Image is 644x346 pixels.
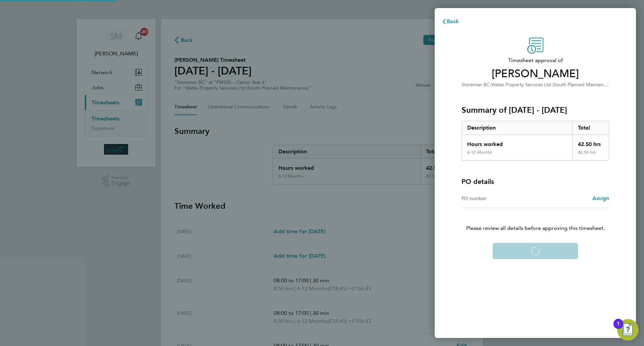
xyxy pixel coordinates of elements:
div: Hours worked [462,135,572,150]
div: Total [572,121,609,135]
div: 42.50 hrs [572,135,609,150]
h3: Summary of [DATE] - [DATE] [462,105,609,115]
p: Please review all details before approving this timesheet. [453,208,617,232]
span: Assign [592,195,609,201]
button: Back [435,15,466,28]
div: 42.50 hrs [572,150,609,160]
div: Summary of 27 Sep - 03 Oct 2025 [462,121,609,161]
span: Wates Property Services Ltd (South Planned Maintenance) [491,81,615,88]
a: Assign [592,194,609,202]
h4: PO details [462,177,494,186]
span: [PERSON_NAME] [462,67,609,81]
div: Description [462,121,572,135]
button: Open Resource Center, 1 new notification [617,319,639,341]
span: Storeman BC [462,82,490,88]
span: Timesheet approval of [462,56,609,64]
div: 6-12 Months [467,150,492,155]
span: Back [447,18,459,24]
div: 1 [617,324,620,333]
span: · [490,82,491,88]
div: PO number [462,194,535,202]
